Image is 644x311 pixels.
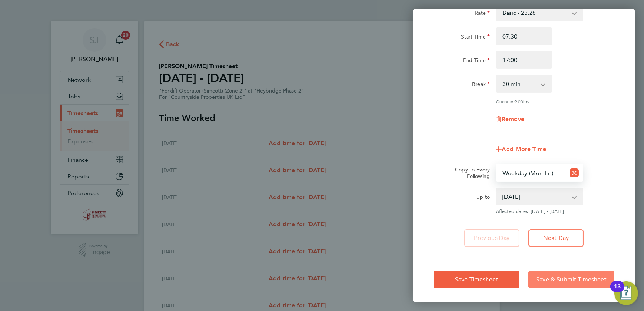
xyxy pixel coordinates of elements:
span: Add More Time [502,146,546,153]
button: Reset selection [570,165,579,181]
span: Save & Submit Timesheet [536,276,607,283]
button: Open Resource Center, 13 new notifications [614,281,638,305]
label: End Time [463,57,490,66]
span: Remove [502,116,524,123]
label: Start Time [461,33,490,42]
div: 13 [614,287,621,296]
button: Save Timesheet [434,271,519,288]
span: 9.00 [514,98,523,104]
div: Quantity: hrs [496,98,583,104]
input: E.g. 08:00 [496,27,552,45]
span: Save Timesheet [455,276,498,283]
label: Copy To Every Following [449,166,490,180]
label: Break [472,81,490,90]
span: Affected dates: [DATE] - [DATE] [496,208,583,214]
button: Remove [496,116,524,122]
button: Next Day [528,229,584,247]
button: Save & Submit Timesheet [528,271,614,288]
button: Add More Time [496,146,546,152]
label: Rate [475,10,490,19]
input: E.g. 18:00 [496,51,552,69]
label: Up to [476,194,490,203]
span: Next Day [543,234,569,242]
